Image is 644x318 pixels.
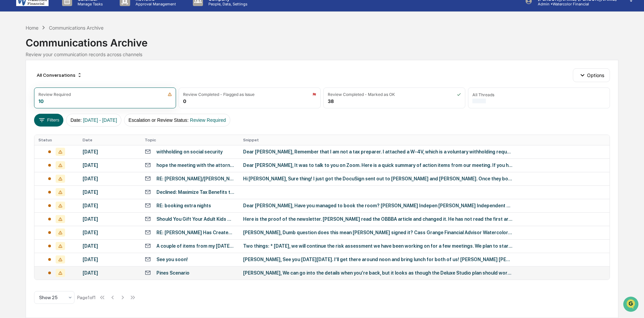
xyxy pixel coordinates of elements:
[243,257,513,262] div: [PERSON_NAME], See you [DATE][DATE]. I’ll get there around noon and bring lunch for both of us! [...
[49,25,104,31] div: Communications Archive
[23,58,85,64] div: We're available if you need us!
[72,2,106,6] p: Manage Tasks
[83,243,137,249] div: [DATE]
[115,54,123,62] button: Start new chat
[67,114,82,119] span: Pylon
[56,85,84,92] span: Attestations
[48,114,82,119] a: Powered byPylon
[23,51,111,58] div: Start new chat
[83,163,137,168] div: [DATE]
[13,85,43,92] span: Preclearance
[156,163,235,168] div: hope the meeting with the attorney went well
[312,92,316,97] img: icon
[49,85,54,91] div: 🗄️
[83,216,137,222] div: [DATE]
[83,189,137,195] div: [DATE]
[4,82,46,94] a: 🖐️Preclearance
[77,295,96,300] div: Page 1 of 1
[156,189,235,195] div: Declined: Maximize Tax Benefits to Attract HNW Clients with Orion Custom Indexing
[243,216,513,222] div: Here is the proof of the newsletter. [PERSON_NAME] read the OBBBA article and changed it. He has ...
[168,92,172,97] img: icon
[7,51,19,64] img: 1746055101610-c473b297-6a78-478c-a979-82029cc54cd1
[83,203,137,208] div: [DATE]
[472,92,494,97] div: All Threads
[243,163,513,168] div: Dear [PERSON_NAME], It was to talk to you on Zoom. Here is a quick summary of action items from o...
[26,51,618,57] div: Review your communication records across channels
[7,98,12,104] div: 🔎
[457,92,461,97] img: icon
[243,230,513,235] div: [PERSON_NAME], Dumb question does this mean [PERSON_NAME] signed it? Cass Grange Financial Adviso...
[156,243,235,249] div: A couple of items from my [DATE] compliance meeting
[34,70,85,80] div: All Conversations
[156,203,211,208] div: RE: booking extra nights
[83,176,137,181] div: [DATE]
[38,98,43,104] div: 10
[83,257,137,262] div: [DATE]
[34,135,78,145] th: Status
[243,203,513,208] div: Dear [PERSON_NAME], Have you managed to book the room? [PERSON_NAME] Indepen [PERSON_NAME] Indepe...
[46,82,86,94] a: 🗄️Attestations
[243,176,513,181] div: Hi [PERSON_NAME], Sure thing! I just got the DocuSign sent out to [PERSON_NAME] and [PERSON_NAME]...
[130,2,179,6] p: Approval Management
[141,135,239,145] th: Topic
[26,25,38,31] div: Home
[38,92,71,97] div: Review Required
[156,216,235,222] div: Should You Gift Your Adult Kids Money? Sept. Newsletter PLEASE REVIEW>
[156,230,235,235] div: RE: [PERSON_NAME] Has Created a New Item in ShareFile
[26,31,618,49] div: Communications Archive
[34,114,63,127] button: Filters
[243,270,513,276] div: [PERSON_NAME], We can go into the details when you’re back, but it looks as though the Deluxe Stu...
[243,149,513,154] div: Dear [PERSON_NAME], Remember that I am not a tax preparer. I attached a W-4V, which is a voluntar...
[124,114,230,127] button: Escalation or Review Status:Review Required
[573,68,610,82] button: Options
[203,2,251,6] p: People, Data, Settings
[7,85,12,91] div: 🖐️
[243,243,513,249] div: Two things: * [DATE], we will continue the risk assessment we have been working on for a few meet...
[183,92,255,97] div: Review Completed - Flagged as Issue
[328,92,395,97] div: Review Completed - Marked as OK
[83,270,137,276] div: [DATE]
[622,296,641,314] iframe: Open customer support
[532,2,595,6] p: Admin • Watercolor Financial
[83,117,117,123] span: [DATE] - [DATE]
[190,117,226,123] span: Review Required
[79,135,141,145] th: Date
[156,270,189,276] div: Pines Scenario
[4,95,45,107] a: 🔎Data Lookup
[83,149,137,154] div: [DATE]
[7,14,123,25] p: How can we help?
[13,98,42,104] span: Data Lookup
[156,149,223,154] div: withholding on social security
[239,135,610,145] th: Snippet
[156,176,235,181] div: RE: [PERSON_NAME]/[PERSON_NAME]
[328,98,334,104] div: 38
[183,98,186,104] div: 0
[66,114,121,127] button: Date:[DATE] - [DATE]
[156,257,188,262] div: See you soon!
[83,230,137,235] div: [DATE]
